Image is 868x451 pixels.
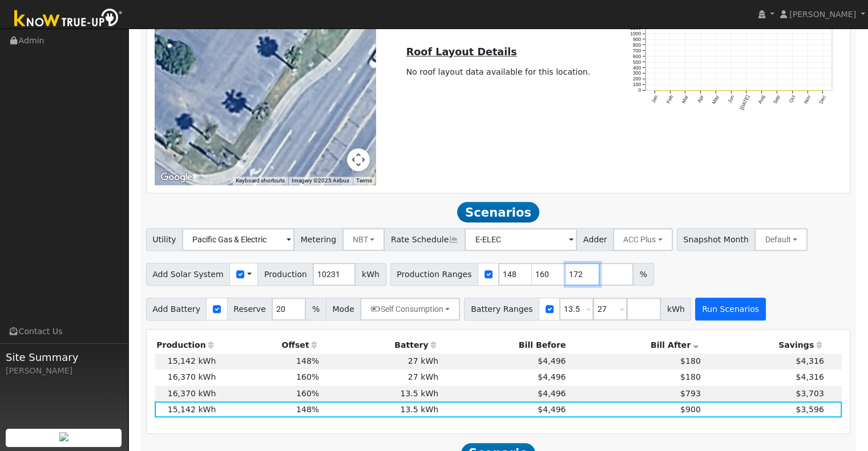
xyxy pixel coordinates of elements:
span: $4,496 [538,405,566,414]
button: Default [754,228,808,251]
text: Feb [665,95,674,105]
span: Add Battery [146,298,207,320]
a: Open this area in Google Maps (opens a new window) [158,170,195,185]
span: $180 [680,356,701,365]
a: Terms (opens in new tab) [356,177,372,184]
span: $4,496 [538,389,566,398]
button: Keyboard shortcuts [236,177,285,185]
span: $4,496 [538,356,566,365]
text: Jan [650,95,659,104]
text: [DATE] [738,95,750,111]
span: Reserve [227,298,273,320]
text: 600 [633,54,641,59]
span: Metering [294,228,343,251]
span: % [633,263,653,286]
circle: onclick="" [806,90,808,91]
text: 200 [633,76,641,82]
th: Bill Before [441,338,568,354]
span: Imagery ©2025 Airbus [292,177,349,184]
span: Rate Schedule [384,228,465,251]
text: May [710,94,720,105]
input: Select a Utility [182,228,294,251]
span: kWh [660,298,691,320]
button: NBT [342,228,385,251]
span: 148% [296,356,319,365]
th: Production [155,338,218,354]
span: Mode [326,298,361,320]
span: $4,496 [538,372,566,381]
input: Select a Rate Schedule [465,228,577,251]
span: Add Solar System [146,263,231,286]
text: Apr [696,95,705,104]
th: Battery [321,338,441,354]
text: 900 [633,36,641,42]
span: $4,316 [796,356,823,365]
div: [PERSON_NAME] [6,365,122,377]
span: [PERSON_NAME] [789,10,856,19]
img: retrieve [59,432,68,441]
button: Run Scenarios [695,298,765,320]
text: 300 [633,71,641,76]
td: 16,370 kWh [155,385,218,401]
circle: onclick="" [776,90,778,91]
u: Roof Layout Details [406,46,517,58]
circle: onclick="" [730,90,732,91]
circle: onclick="" [700,90,701,91]
td: 15,142 kWh [155,354,218,369]
span: Production Ranges [390,263,478,286]
circle: onclick="" [715,90,717,91]
button: ACC Plus [613,228,673,251]
span: $180 [680,372,701,381]
span: 160% [296,372,319,381]
td: 27 kWh [321,354,441,369]
span: $3,596 [796,405,823,414]
text: 500 [633,59,641,65]
td: 13.5 kWh [321,401,441,417]
span: Scenarios [457,202,539,222]
img: Know True-Up [9,6,128,32]
span: Utility [146,228,183,251]
th: Offset [218,338,321,354]
img: Google [158,170,195,185]
span: Battery Ranges [464,298,539,320]
text: Nov [803,94,812,105]
td: 13.5 kWh [321,385,441,401]
circle: onclick="" [792,90,793,91]
circle: onclick="" [745,90,747,91]
text: 1000 [630,31,641,36]
text: Jun [726,95,735,104]
circle: onclick="" [669,90,671,91]
text: Dec [818,94,827,105]
span: Site Summary [6,350,122,365]
circle: onclick="" [684,90,686,91]
button: Self Consumption [360,298,460,320]
span: $4,316 [796,372,823,381]
td: No roof layout data available for this location. [404,64,592,80]
span: Savings [778,340,814,350]
text: Mar [680,95,689,105]
span: kWh [355,263,386,286]
span: $900 [680,405,701,414]
text: Oct [788,94,797,104]
td: 27 kWh [321,369,441,385]
button: Map camera controls [347,148,370,171]
text: Sep [772,95,781,105]
circle: onclick="" [822,90,823,91]
text: Aug [757,95,766,105]
text: 0 [638,88,641,94]
span: $793 [680,389,701,398]
span: 148% [296,405,319,414]
text: 1100 [630,25,641,31]
span: Adder [576,228,613,251]
text: 100 [633,82,641,88]
th: Bill After [568,338,703,354]
text: 700 [633,48,641,54]
span: 160% [296,389,319,398]
text: 400 [633,65,641,71]
span: Snapshot Month [677,228,756,251]
span: $3,703 [796,389,823,398]
td: 16,370 kWh [155,369,218,385]
circle: onclick="" [761,90,762,91]
text: 800 [633,42,641,48]
span: % [305,298,326,320]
